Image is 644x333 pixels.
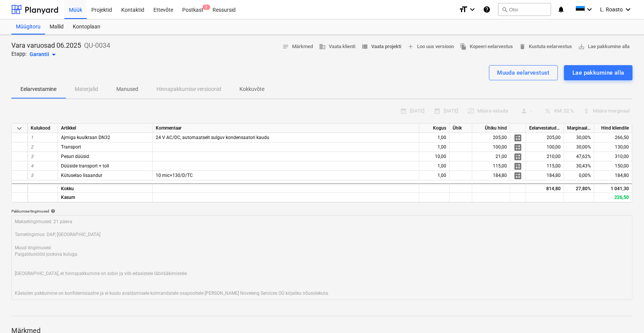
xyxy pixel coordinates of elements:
[58,183,153,193] div: Kokku
[564,142,594,152] div: 30,00%
[564,171,594,180] div: 0,00%
[282,42,313,51] span: Märkmed
[407,43,414,50] span: add
[203,5,210,10] span: 2
[61,135,110,140] span: Ajmiga kuulkraan DN32
[526,171,564,180] div: 184,80
[61,163,109,169] span: Düüside transport + toll
[282,43,289,50] span: notes
[526,142,564,152] div: 100,00
[513,171,522,180] span: Halda rea detailset jaotust
[472,152,510,161] div: 21,00
[594,124,632,133] div: Hind kliendile
[407,42,454,51] span: Loo uus versioon
[526,133,564,142] div: 205,00
[68,19,105,34] a: Kontoplaan
[31,144,33,150] span: 2
[460,43,467,50] span: file_copy
[450,124,472,133] div: Ühik
[594,152,632,161] div: 310,00
[11,19,45,34] a: Müügitoru
[483,5,491,14] i: Abikeskus
[361,43,368,50] span: view_list
[468,5,477,14] i: keyboard_arrow_down
[419,133,450,142] div: 1,00
[472,133,510,142] div: 205,00
[578,42,630,51] span: Lae pakkumine alla
[11,209,633,214] div: Pakkumise tingimused
[497,68,550,78] div: Muuda eelarvestust
[472,161,510,171] div: 115,00
[58,193,153,202] div: Kasum
[575,41,633,53] button: Lae pakkumine alla
[316,41,358,53] button: Vaata klienti
[472,142,510,152] div: 100,00
[31,135,33,140] span: 1
[594,142,632,152] div: 130,00
[513,133,522,142] span: Halda rea detailset jaotust
[572,68,624,78] div: Lae pakkumine alla
[153,124,419,133] div: Kommentaar
[49,209,55,213] span: help
[11,41,81,50] p: Vara varuosad 06.2025
[358,41,404,53] button: Vaata projekti
[419,124,450,133] div: Kogus
[594,133,632,142] div: 266,50
[457,41,516,53] button: Kopeeri eelarvestus
[564,161,594,171] div: 30,43%
[404,41,457,53] button: Loo uus versioon
[419,171,450,180] div: 1,00
[49,50,58,59] span: arrow_drop_down
[526,161,564,171] div: 115,00
[564,183,594,193] div: 27,80%
[319,43,326,50] span: business
[513,143,522,152] span: Halda rea detailset jaotust
[156,173,193,178] span: 10 mic+130/D/TC
[419,161,450,171] div: 1,00
[58,124,153,133] div: Artikkel
[519,43,526,50] span: delete
[472,124,510,133] div: Ühiku hind
[460,42,513,51] span: Kopeeri eelarvestus
[11,50,27,59] p: Etapp:
[526,124,564,133] div: Eelarvestatud maksumus
[594,161,632,171] div: 150,00
[30,50,58,59] div: Garantii
[419,152,450,161] div: 10,00
[526,152,564,161] div: 210,00
[578,43,585,50] span: save_alt
[31,173,33,178] span: 5
[459,5,468,14] i: format_size
[61,154,89,159] span: Pesuri düüsid
[419,142,450,152] div: 1,00
[20,85,56,93] p: Eelarvestamine
[498,3,551,16] button: Otsi
[513,152,522,161] span: Halda rea detailset jaotust
[624,5,633,14] i: keyboard_arrow_down
[61,173,102,178] span: Kütuselao lisaandur
[594,193,632,202] div: 226,50
[594,183,632,193] div: 1 041,30
[15,124,24,133] span: Ahenda kõik kategooriad
[489,65,558,80] button: Muuda eelarvestust
[513,162,522,171] span: Halda rea detailset jaotust
[45,19,68,34] a: Mallid
[239,85,264,93] p: Kokkuvõte
[585,5,594,14] i: keyboard_arrow_down
[61,144,81,150] span: Transport
[502,6,508,13] span: search
[516,41,575,53] button: Kustuta eelarvestus
[319,42,355,51] span: Vaata klienti
[11,215,633,300] textarea: Maksetingimused: 21 päeva Tarnetingimus: DAP, [GEOGRAPHIC_DATA] Muud tingimused: Paigaldustööd jo...
[116,85,138,93] p: Manused
[519,42,572,51] span: Kustuta eelarvestus
[557,5,565,14] i: notifications
[472,171,510,180] div: 184,80
[31,154,33,159] span: 3
[84,41,110,50] p: QU-0034
[594,171,632,180] div: 184,80
[564,152,594,161] div: 47,62%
